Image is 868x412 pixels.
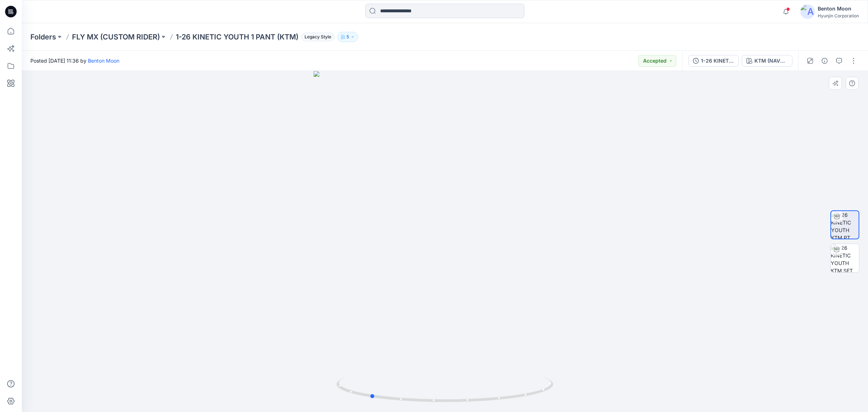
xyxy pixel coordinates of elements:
[337,32,358,42] button: 5
[298,32,335,42] button: Legacy Style
[800,4,815,19] img: avatar
[72,32,160,42] a: FLY MX (CUSTOM RIDER)
[88,58,119,64] a: Benton Moon
[346,33,349,41] p: 5
[831,211,859,239] img: 1-26 KINETIC YOUTH KTM PT
[701,57,734,65] div: 1-26 KINETIC YOUTH 1 PANT (KTM)
[30,57,119,64] span: Posted [DATE] 11:36 by
[688,55,739,67] button: 1-26 KINETIC YOUTH 1 PANT (KTM)
[30,32,56,42] a: Folders
[819,55,830,67] button: Details
[831,244,859,272] img: 1-26 KINETIC YOUTH KTM SET
[176,32,298,42] p: 1-26 KINETIC YOUTH 1 PANT (KTM)
[301,33,335,41] span: Legacy Style
[742,55,792,67] button: KTM (NAVY/ORANGE)
[818,13,859,18] div: Hyunjin Corporation
[818,4,859,13] div: Benton Moon
[754,57,788,65] div: KTM (NAVY/ORANGE)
